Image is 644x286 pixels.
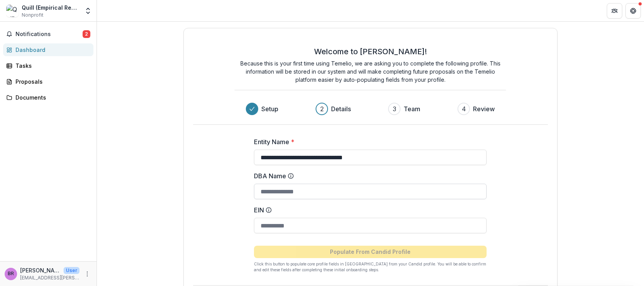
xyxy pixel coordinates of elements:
h3: Setup [261,104,278,114]
label: DBA Name [254,171,482,181]
span: Notifications [16,31,83,38]
div: Tasks [16,62,87,70]
button: Populate From Candid Profile [254,246,487,258]
div: Documents [16,93,87,102]
label: EIN [254,205,482,215]
p: Click this button to populate core profile fields in [GEOGRAPHIC_DATA] from your Candid profile. ... [254,261,487,273]
button: Get Help [625,3,641,19]
button: Open entity switcher [83,3,93,19]
div: Bebe Ryan [8,271,14,276]
div: 4 [462,104,466,114]
h3: Team [404,104,420,114]
h3: Details [331,104,351,114]
h3: Review [473,104,495,114]
h2: Welcome to [PERSON_NAME]! [314,47,427,56]
p: [EMAIL_ADDRESS][PERSON_NAME][DOMAIN_NAME] [20,274,79,281]
div: 3 [393,104,396,114]
p: [PERSON_NAME] [20,266,60,274]
div: Proposals [16,78,87,86]
button: Partners [607,3,622,19]
button: More [83,269,92,279]
a: Documents [3,91,93,104]
button: Notifications2 [3,28,93,40]
span: Nonprofit [22,12,43,19]
a: Tasks [3,59,93,72]
p: User [64,267,79,274]
div: 2 [320,104,324,114]
label: Entity Name [254,137,482,146]
a: Dashboard [3,43,93,56]
div: Progress [246,103,495,115]
span: 2 [83,30,90,38]
div: Quill (Empirical Resolutions, Inc). [22,3,79,12]
p: Because this is your first time using Temelio, we are asking you to complete the following profil... [235,59,506,84]
div: Dashboard [16,46,87,54]
a: Proposals [3,75,93,88]
img: Quill (Empirical Resolutions, Inc). [6,5,19,17]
